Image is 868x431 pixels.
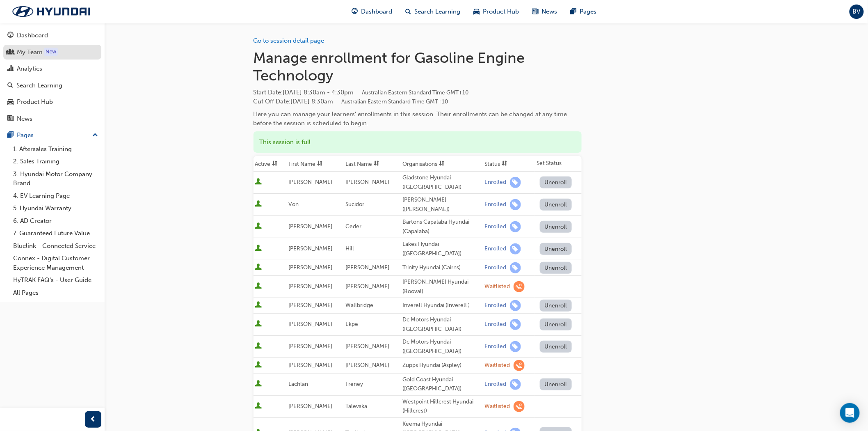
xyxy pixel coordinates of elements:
span: Freney [346,381,363,387]
span: User is active [255,380,262,388]
button: Pages [3,128,101,143]
span: User is active [255,342,262,351]
span: car-icon [473,7,480,17]
span: BV [853,7,861,16]
a: My Team [3,45,101,60]
a: Connex - Digital Customer Experience Management [10,252,101,274]
a: News [3,111,101,126]
div: Pages [17,131,34,140]
th: Toggle SortBy [401,156,483,172]
div: Dashboard [17,31,48,40]
span: learningRecordVerb_ENROLL-icon [510,319,521,330]
div: Here you can manage your learners' enrollments in this session. Their enrollments can be changed ... [254,110,582,128]
div: Enrolled [485,343,507,351]
span: [PERSON_NAME] [289,343,333,350]
a: 3. Hyundai Motor Company Brand [10,168,101,190]
span: Pages [580,7,596,16]
span: pages-icon [7,132,14,139]
span: [PERSON_NAME] [289,179,333,186]
th: Toggle SortBy [254,156,287,172]
button: Unenroll [540,221,572,233]
span: learningRecordVerb_ENROLL-icon [510,221,521,232]
button: Unenroll [540,341,572,353]
span: search-icon [405,7,411,17]
div: Dc Motors Hyundai ([GEOGRAPHIC_DATA]) [403,315,482,334]
span: [PERSON_NAME] [289,245,333,252]
span: User is active [255,245,262,253]
div: News [17,114,32,124]
span: learningRecordVerb_ENROLL-icon [510,341,521,352]
a: car-iconProduct Hub [467,3,525,20]
span: Start Date : [254,88,582,97]
button: Unenroll [540,243,572,255]
a: search-iconSearch Learning [399,3,467,20]
div: Enrolled [485,381,507,388]
div: Enrolled [485,302,507,309]
a: 4. EV Learning Page [10,190,101,202]
span: pages-icon [570,7,576,17]
a: guage-iconDashboard [345,3,399,20]
span: learningRecordVerb_WAITLIST-icon [514,401,525,412]
span: sorting-icon [374,160,380,167]
span: learningRecordVerb_ENROLL-icon [510,262,521,273]
div: Search Learning [16,81,62,90]
span: Search Learning [414,7,460,16]
span: User is active [255,402,262,410]
div: Lakes Hyundai ([GEOGRAPHIC_DATA]) [403,240,482,258]
span: Ceder [346,223,362,230]
div: Gladstone Hyundai ([GEOGRAPHIC_DATA]) [403,173,482,192]
div: Enrolled [485,245,507,253]
div: [PERSON_NAME] Hyundai (Booval) [403,277,482,296]
button: Unenroll [540,378,572,390]
div: Analytics [17,64,42,73]
button: Unenroll [540,319,572,330]
button: BV [850,5,864,19]
a: Search Learning [3,78,101,93]
span: User is active [255,282,262,291]
div: Enrolled [485,201,507,209]
span: people-icon [7,49,14,56]
span: [PERSON_NAME] [289,283,333,290]
span: [PERSON_NAME] [289,362,333,369]
span: news-icon [7,115,14,123]
a: news-iconNews [525,3,564,20]
span: learningRecordVerb_ENROLL-icon [510,177,521,188]
div: Dc Motors Hyundai ([GEOGRAPHIC_DATA]) [403,337,482,356]
span: [PERSON_NAME] [289,403,333,410]
a: 1. Aftersales Training [10,143,101,156]
div: Gold Coast Hyundai ([GEOGRAPHIC_DATA]) [403,375,482,394]
div: Open Intercom Messenger [840,403,860,423]
span: Product Hub [483,7,519,16]
span: Dashboard [361,7,392,16]
button: Unenroll [540,199,572,211]
span: [PERSON_NAME] [346,362,390,369]
span: [PERSON_NAME] [289,264,333,271]
span: sorting-icon [272,160,278,167]
a: Go to session detail page [254,37,324,44]
span: [PERSON_NAME] [289,302,333,309]
a: 6. AD Creator [10,215,101,227]
span: News [541,7,557,16]
span: learningRecordVerb_ENROLL-icon [510,243,521,254]
a: Dashboard [3,28,101,43]
span: learningRecordVerb_WAITLIST-icon [514,360,525,371]
span: [PERSON_NAME] [346,179,390,186]
span: [PERSON_NAME] [346,283,390,290]
img: Trak [4,3,98,20]
span: User is active [255,320,262,328]
span: Lachlan [289,381,308,387]
span: User is active [255,301,262,309]
div: Inverell Hyundai (Inverell ) [403,301,482,310]
span: sorting-icon [439,160,445,167]
th: Toggle SortBy [344,156,401,172]
span: up-icon [92,130,98,141]
span: chart-icon [7,65,14,73]
span: search-icon [7,82,13,89]
span: User is active [255,178,262,186]
span: Ekpe [346,321,359,328]
span: sorting-icon [318,160,323,167]
span: User is active [255,200,262,209]
span: Australian Eastern Standard Time GMT+10 [362,89,469,96]
a: Product Hub [3,94,101,110]
th: Toggle SortBy [483,156,535,172]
